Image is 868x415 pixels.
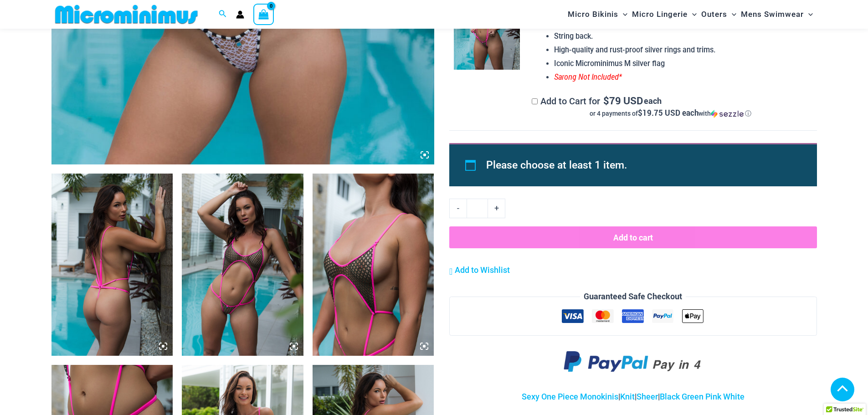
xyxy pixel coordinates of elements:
[699,3,739,26] a: OutersMenu ToggleMenu Toggle
[741,3,804,26] span: Mens Swimwear
[455,265,510,275] span: Add to Wishlist
[532,109,809,118] div: or 4 payments of$19.75 USD eachwithSezzle Click to learn more about Sezzle
[449,199,467,218] a: -
[467,199,488,218] input: Product quantity
[253,4,274,25] a: View Shopping Cart, empty
[711,110,744,118] img: Sezzle
[620,392,635,401] a: Knit
[51,174,173,356] img: Inferno Mesh Olive Fuchsia 8561 One Piece
[637,392,658,401] a: Sheer
[219,9,227,20] a: Search icon link
[580,290,686,303] legend: Guaranteed Safe Checkout
[522,392,618,401] a: Sexy One Piece Monokinis
[688,3,697,26] span: Menu Toggle
[660,392,680,401] a: Black
[564,1,817,27] nav: Site Navigation
[804,3,813,26] span: Menu Toggle
[565,3,630,26] a: Micro BikinisMenu ToggleMenu Toggle
[603,94,609,107] span: $
[638,108,699,118] span: $19.75 USD each
[532,96,809,118] label: Add to Cart for
[182,174,303,356] img: Inferno Mesh Olive Fuchsia 8561 One Piece
[449,390,817,404] p: | | |
[701,3,727,26] span: Outers
[486,155,796,176] li: Please choose at least 1 item.
[236,10,244,19] a: Account icon link
[449,263,510,277] a: Add to Wishlist
[705,392,721,401] a: Pink
[618,3,627,26] span: Menu Toggle
[554,57,809,71] li: Iconic Microminimus M silver flag
[554,30,809,43] li: String back.
[51,4,201,25] img: MM SHOP LOGO FLAT
[554,43,809,57] li: High-quality and rust-proof silver rings and trims.
[723,392,745,401] a: White
[532,109,809,118] div: or 4 payments of with
[630,3,699,26] a: Micro LingerieMenu ToggleMenu Toggle
[682,392,704,401] a: Green
[603,96,643,105] span: 79 USD
[532,98,538,104] input: Add to Cart for$79 USD eachor 4 payments of$19.75 USD eachwithSezzle Click to learn more about Se...
[554,72,622,82] span: Sarong Not Included*
[727,3,736,26] span: Menu Toggle
[568,3,618,26] span: Micro Bikinis
[449,226,817,248] button: Add to cart
[644,96,662,105] span: each
[632,3,688,26] span: Micro Lingerie
[313,174,434,356] img: Inferno Mesh Olive Fuchsia 8561 One Piece
[488,199,505,218] a: +
[739,3,815,26] a: Mens SwimwearMenu ToggleMenu Toggle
